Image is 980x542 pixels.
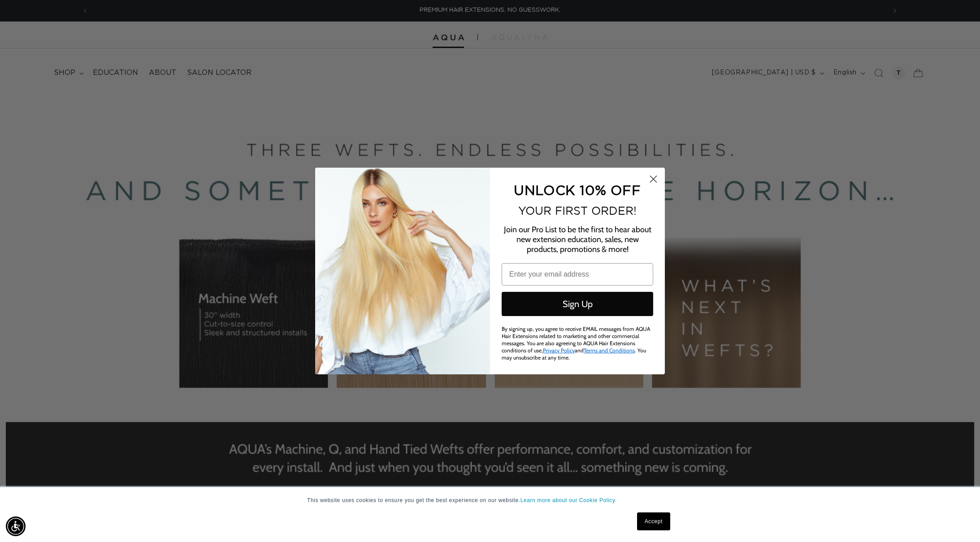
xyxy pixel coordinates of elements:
[6,516,26,536] div: Accessibility Menu
[502,263,653,286] input: Enter your email address
[502,325,650,361] span: By signing up, you agree to receive EMAIL messages from AQUA Hair Extensions related to marketing...
[646,171,661,187] button: Close dialog
[502,292,653,316] button: Sign Up
[518,204,637,217] span: YOUR FIRST ORDER!
[935,499,980,542] iframe: Chat Widget
[637,512,670,530] a: Accept
[504,225,651,254] span: Join our Pro List to be the first to hear about new extension education, sales, new products, pro...
[520,497,617,503] a: Learn more about our Cookie Policy.
[584,347,635,354] a: Terms and Conditions
[315,168,490,374] img: daab8b0d-f573-4e8c-a4d0-05ad8d765127.png
[543,347,575,354] a: Privacy Policy
[307,496,673,504] p: This website uses cookies to ensure you get the best experience on our website.
[514,182,641,197] span: UNLOCK 10% OFF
